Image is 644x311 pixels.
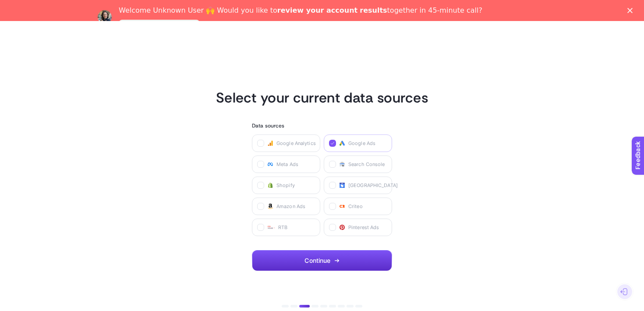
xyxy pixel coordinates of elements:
[276,161,298,168] span: Meta Ads
[252,120,392,131] h3: Data sources
[276,203,305,210] span: Amazon Ads
[360,6,387,14] b: results
[304,257,330,264] span: Continue
[348,224,379,231] span: Pinterest Ads
[276,182,295,189] span: Shopify
[216,89,428,106] h1: Select your current data sources
[278,224,287,231] span: RTB
[119,6,482,15] div: Welcome Unknown User 🙌 Would you like to together in 45-minute call?
[348,161,385,168] span: Search Console
[348,203,363,210] span: Criteo
[627,8,636,13] div: Close
[276,140,316,147] span: Google Analytics
[277,6,357,14] b: review your account
[119,20,200,30] a: Speak with an Expert
[5,3,33,10] span: Feedback
[98,10,112,24] img: Profile image for Neslihan
[252,250,392,271] button: Continue
[348,182,398,189] span: [GEOGRAPHIC_DATA]
[348,140,375,147] span: Google Ads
